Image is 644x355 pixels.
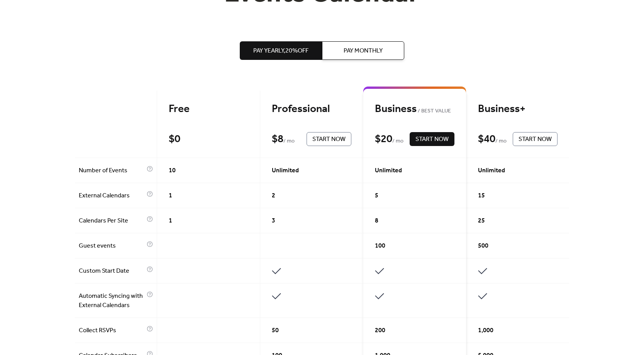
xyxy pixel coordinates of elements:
[79,166,145,175] span: Number of Events
[240,41,322,60] button: Pay Yearly,20%off
[253,46,308,56] span: Pay Yearly, 20% off
[375,191,378,200] span: 5
[79,191,145,200] span: External Calendars
[169,132,180,146] div: $ 0
[478,166,505,175] span: Unlimited
[478,241,488,251] span: 500
[344,46,383,56] span: Pay Monthly
[519,135,552,144] span: Start Now
[307,132,351,146] button: Start Now
[478,191,485,200] span: 15
[169,191,172,200] span: 1
[169,166,176,175] span: 10
[495,137,507,146] span: / mo
[392,137,403,146] span: / mo
[375,166,402,175] span: Unlimited
[169,102,248,116] div: Free
[415,135,449,144] span: Start Now
[272,166,299,175] span: Unlimited
[478,326,493,335] span: 1,000
[283,137,295,146] span: / mo
[478,132,495,146] div: $ 40
[410,132,454,146] button: Start Now
[272,132,283,146] div: $ 8
[79,267,145,276] span: Custom Start Date
[478,102,558,116] div: Business+
[272,191,275,200] span: 2
[272,326,279,335] span: 50
[375,102,454,116] div: Business
[79,241,145,251] span: Guest events
[272,216,275,226] span: 3
[272,102,351,116] div: Professional
[417,107,451,116] span: BEST VALUE
[375,326,385,335] span: 200
[375,216,378,226] span: 8
[375,241,385,251] span: 100
[322,41,404,60] button: Pay Monthly
[169,216,172,226] span: 1
[312,135,346,144] span: Start Now
[375,132,392,146] div: $ 20
[513,132,558,146] button: Start Now
[79,292,145,310] span: Automatic Syncing with External Calendars
[79,326,145,335] span: Collect RSVPs
[478,216,485,226] span: 25
[79,216,145,226] span: Calendars Per Site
